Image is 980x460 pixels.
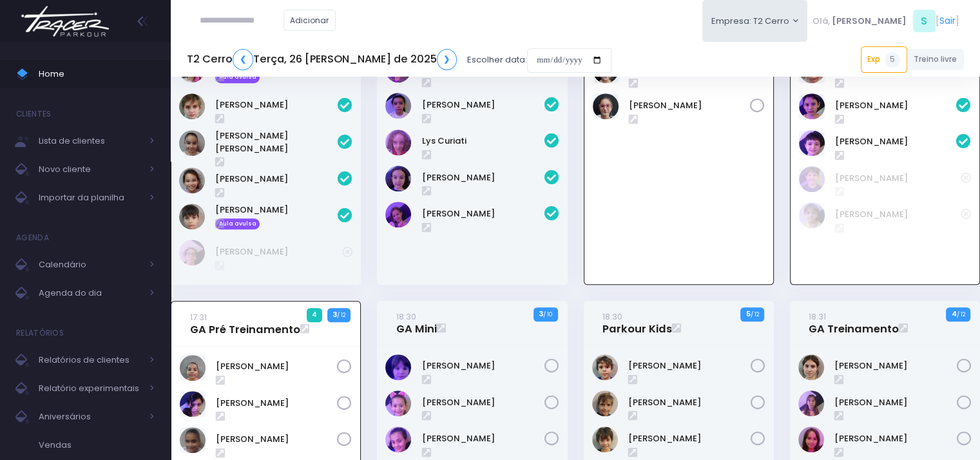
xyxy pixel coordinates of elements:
[39,285,142,302] span: Agenda do dia
[187,45,611,75] div: Escolher data:
[422,359,544,372] a: [PERSON_NAME]
[233,49,253,70] a: ❮
[422,171,544,184] a: [PERSON_NAME]
[798,354,824,380] img: AMANDA PARRINI
[180,355,206,381] img: Andreza christianini martinez
[190,311,207,323] small: 17:31
[834,432,957,445] a: [PERSON_NAME]
[799,166,825,192] img: Leonardo Falco da Costa
[39,408,142,425] span: Aniversários
[809,310,899,336] a: 18:31GA Treinamento
[39,352,142,369] span: Relatórios de clientes
[750,311,758,318] small: / 12
[307,308,323,322] span: 4
[215,218,260,230] span: Aula avulsa
[628,432,751,445] a: [PERSON_NAME]
[215,204,338,216] a: [PERSON_NAME]
[422,135,544,148] a: Lys Curiati
[385,93,411,119] img: Luisa Alimonda Sellan
[835,172,961,185] a: [PERSON_NAME]
[422,207,544,220] a: [PERSON_NAME]
[422,99,544,111] a: [PERSON_NAME]
[745,309,750,319] strong: 5
[337,311,345,319] small: / 12
[592,390,618,416] img: Benício Schueler
[179,168,205,193] img: Keity Lisa kawabe
[832,15,907,28] span: [PERSON_NAME]
[16,320,64,346] h4: Relatórios
[180,427,206,453] img: Luciana Hurtado Torrez
[216,397,337,410] a: [PERSON_NAME]
[422,396,544,409] a: [PERSON_NAME]
[39,161,142,178] span: Novo cliente
[593,93,619,119] img: Julia Abrell Ribeiro
[396,311,416,323] small: 18:30
[39,189,142,206] span: Importar da planilha
[16,225,49,251] h4: Agenda
[385,426,411,452] img: Júlia Rojas Silveira
[385,129,411,155] img: Lys Curiati
[39,133,142,149] span: Lista de clientes
[592,426,618,452] img: Gabriel Linck Takimoto da Silva
[385,202,411,227] img: Sofia Alem santinho costa de Jesus
[602,310,672,336] a: 18:30Parkour Kids
[215,72,260,83] span: Aula avulsa
[798,390,824,416] img: Alice Castellani Malavasi
[332,309,337,320] strong: 3
[39,380,142,397] span: Relatório experimentais
[16,101,51,127] h4: Clientes
[179,204,205,229] img: Rafael real amadeo de azevedo
[215,129,338,155] a: [PERSON_NAME] [PERSON_NAME]
[907,49,965,70] a: Treino livre
[215,99,338,111] a: [PERSON_NAME]
[39,256,142,273] span: Calendário
[179,240,205,265] img: Miguel Aberle Rodrigues
[215,173,338,186] a: [PERSON_NAME]
[835,99,956,112] a: [PERSON_NAME]
[812,15,830,28] span: Olá,
[39,437,155,454] span: Vendas
[799,93,825,119] img: Bento Mascarenhas Lopes
[385,390,411,416] img: Joana rojas Silveira
[939,14,956,28] a: Sair
[835,208,961,221] a: [PERSON_NAME]
[602,311,622,323] small: 18:30
[385,166,411,191] img: Rita Laraichi
[179,93,205,119] img: Fernando Pletsch Roncati
[629,99,750,112] a: [PERSON_NAME]
[283,10,336,31] a: Adicionar
[39,66,155,82] span: Home
[215,245,342,258] a: [PERSON_NAME]
[437,49,457,70] a: ❯
[190,311,300,336] a: 17:31GA Pré Treinamento
[628,359,751,372] a: [PERSON_NAME]
[834,396,957,409] a: [PERSON_NAME]
[798,426,824,452] img: Ana Clara Dotta
[628,396,751,409] a: [PERSON_NAME]
[913,10,936,32] span: S
[539,309,543,319] strong: 3
[809,311,826,323] small: 18:31
[861,46,907,72] a: Exp5
[216,360,337,373] a: [PERSON_NAME]
[799,130,825,156] img: Caio Bivar
[952,309,957,319] strong: 4
[543,311,552,318] small: / 10
[799,202,825,228] img: Vincenzo de Mello
[835,135,956,148] a: [PERSON_NAME]
[422,432,544,445] a: [PERSON_NAME]
[957,311,965,318] small: / 12
[179,130,205,156] img: Kayla Sara kawabe
[385,354,411,380] img: Agatha Furuko
[187,49,457,70] h5: T2 Cerro Terça, 26 [PERSON_NAME] de 2025
[885,52,900,68] span: 5
[180,391,206,417] img: Antonia marinho
[592,354,618,380] img: ARTHUR PARRINI
[396,310,437,336] a: 18:30GA Mini
[216,433,337,446] a: [PERSON_NAME]
[807,6,964,35] div: [ ]
[834,359,957,372] a: [PERSON_NAME]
